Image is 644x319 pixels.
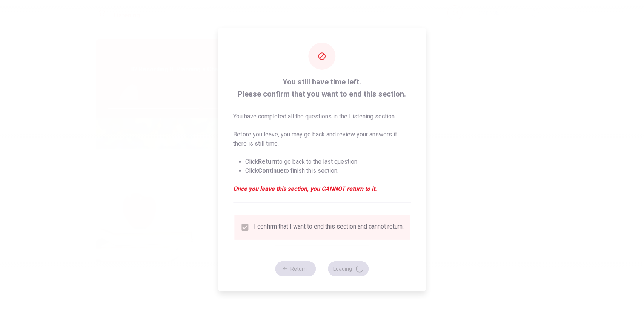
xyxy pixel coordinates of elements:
li: Click to finish this section. [245,166,411,175]
li: Click to go back to the last question [245,157,411,166]
strong: Continue [258,167,284,174]
em: Once you leave this section, you CANNOT return to it. [233,184,411,193]
p: You have completed all the questions in the Listening section. [233,112,411,121]
button: Loading [328,261,369,276]
span: You still have time left. Please confirm that you want to end this section. [233,76,411,100]
p: Before you leave, you may go back and review your answers if there is still time. [233,130,411,148]
strong: Return [258,158,277,165]
button: Return [275,261,316,276]
div: I confirm that I want to end this section and cannot return. [254,223,404,232]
